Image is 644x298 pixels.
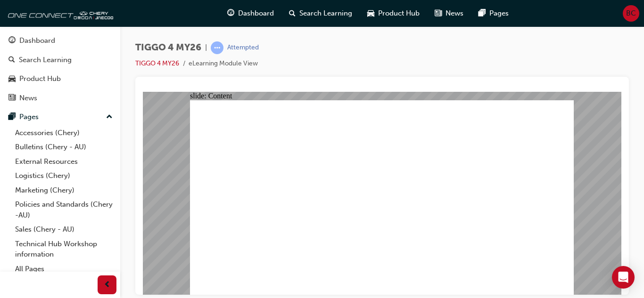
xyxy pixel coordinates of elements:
span: BC [626,8,636,19]
a: Accessories (Chery) [11,126,116,140]
span: car-icon [367,8,374,19]
span: car-icon [8,75,16,83]
span: TIGGO 4 MY26 [135,42,201,53]
span: Search Learning [299,8,352,19]
button: DashboardSearch LearningProduct HubNews [4,30,116,108]
a: Dashboard [4,32,116,49]
span: search-icon [289,8,296,19]
a: TIGGO 4 MY26 [135,59,179,67]
a: car-iconProduct Hub [360,4,427,23]
a: guage-iconDashboard [220,4,281,23]
span: News [446,8,463,19]
a: Search Learning [4,51,116,69]
a: news-iconNews [427,4,471,23]
span: learningRecordVerb_ATTEMPT-icon [211,41,223,54]
div: Dashboard [19,35,55,46]
a: All Pages [11,262,116,276]
a: News [4,89,116,107]
span: news-icon [435,8,442,19]
a: Product Hub [4,70,116,88]
span: pages-icon [479,8,486,19]
a: External Resources [11,154,116,169]
span: guage-icon [8,37,16,45]
a: Marketing (Chery) [11,183,116,198]
span: prev-icon [104,279,111,291]
span: guage-icon [227,8,234,19]
span: | [205,42,207,53]
li: eLearning Module View [189,58,258,69]
span: pages-icon [8,113,16,121]
button: Pages [4,108,116,126]
a: Technical Hub Workshop information [11,237,116,262]
div: Pages [19,112,39,122]
a: pages-iconPages [471,4,516,23]
span: Product Hub [378,8,420,19]
span: up-icon [106,111,113,123]
div: Open Intercom Messenger [612,266,635,289]
a: Policies and Standards (Chery -AU) [11,197,116,222]
a: Bulletins (Chery - AU) [11,140,116,154]
div: Product Hub [19,73,61,84]
span: news-icon [8,94,16,103]
button: BC [623,5,639,22]
span: Dashboard [238,8,274,19]
span: search-icon [8,56,15,64]
a: Logistics (Chery) [11,169,116,183]
div: News [19,93,37,104]
span: Pages [489,8,509,19]
div: Attempted [227,43,259,52]
img: oneconnect [5,4,113,23]
div: Search Learning [19,55,72,65]
a: Sales (Chery - AU) [11,222,116,237]
a: search-iconSearch Learning [281,4,360,23]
